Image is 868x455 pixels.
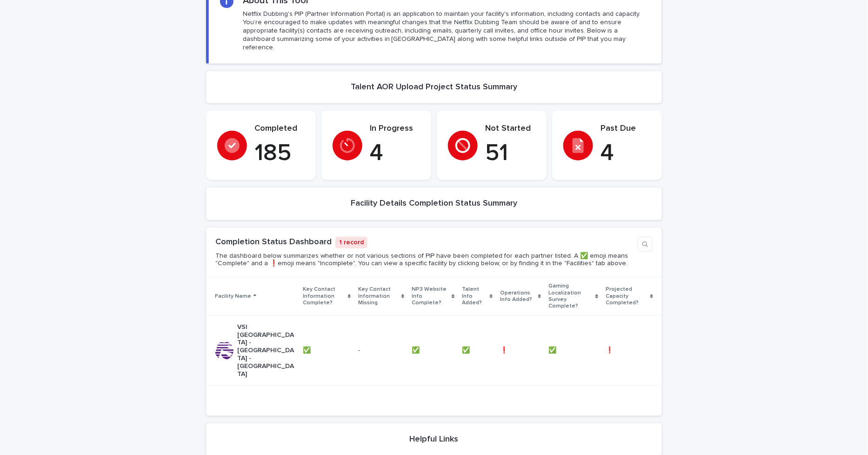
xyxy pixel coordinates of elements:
[215,291,251,301] p: Facility Name
[485,124,535,134] p: Not Started
[303,345,313,355] p: ✅
[462,284,487,308] p: Talent Info Added?
[601,140,651,167] p: 4
[606,345,616,355] p: ❗️
[370,140,420,167] p: 4
[412,284,449,308] p: NP3 Website Info Complete?
[358,284,399,308] p: Key Contact Information Missing
[303,284,345,308] p: Key Contact Information Complete?
[601,124,651,134] p: Past Due
[243,10,650,52] p: Netflix Dubbing's PIP (Partner Information Portal) is an application to maintain your facility's ...
[215,238,332,246] a: Completion Status Dashboard
[412,345,421,355] p: ✅
[215,252,634,268] p: The dashboard below summarizes whether or not various sections of PIP have been completed for eac...
[254,140,305,167] p: 185
[254,124,305,134] p: Completed
[485,140,535,167] p: 51
[358,347,404,355] p: -
[500,345,510,355] p: ❗️
[351,82,517,93] h2: Talent AOR Upload Project Status Summary
[351,199,517,209] h2: Facility Details Completion Status Summary
[548,281,593,312] p: Gaming Localization Survey Complete?
[370,124,420,134] p: In Progress
[500,288,536,305] p: Operations Info Added?
[462,345,472,355] p: ✅
[410,435,459,445] h2: Helpful Links
[237,323,295,378] p: VSI [GEOGRAPHIC_DATA] - [GEOGRAPHIC_DATA] - [GEOGRAPHIC_DATA]
[606,284,648,308] p: Projected Capacity Completed?
[206,315,662,386] tr: VSI [GEOGRAPHIC_DATA] - [GEOGRAPHIC_DATA] - [GEOGRAPHIC_DATA]✅✅ -✅✅ ✅✅ ❗️❗️ ✅✅ ❗️❗️
[548,345,558,355] p: ✅
[335,237,367,248] p: 1 record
